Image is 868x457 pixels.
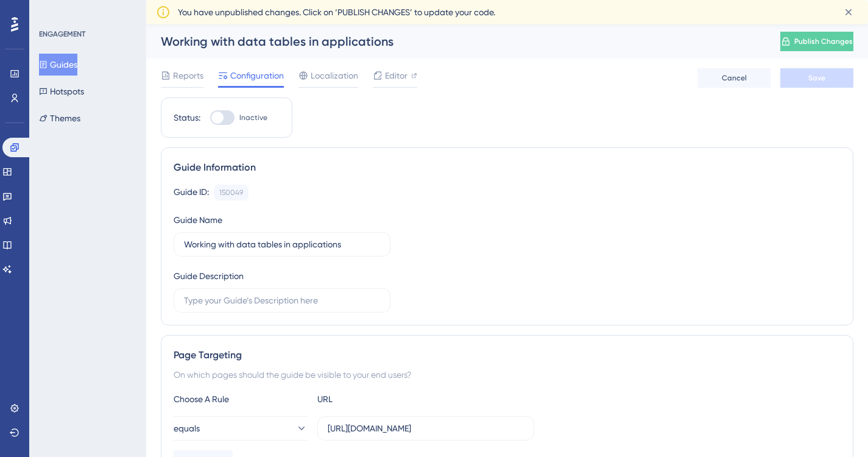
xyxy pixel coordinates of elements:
[174,185,209,200] div: Guide ID:
[174,110,200,125] div: Status:
[173,68,203,83] span: Reports
[174,160,841,175] div: Guide Information
[161,33,750,50] div: Working with data tables in applications
[385,68,408,83] span: Editor
[39,107,80,129] button: Themes
[311,68,358,83] span: Localization
[174,416,308,441] button: equals
[184,294,380,307] input: Type your Guide’s Description here
[239,113,267,122] span: Inactive
[780,32,853,51] button: Publish Changes
[697,68,771,88] button: Cancel
[808,73,825,83] span: Save
[174,367,841,382] div: On which pages should the guide be visible to your end users?
[722,73,747,83] span: Cancel
[39,80,84,102] button: Hotspots
[174,348,841,363] div: Page Targeting
[174,392,308,406] div: Choose A Rule
[230,68,284,83] span: Configuration
[780,68,853,88] button: Save
[174,213,222,227] div: Guide Name
[794,37,853,46] span: Publish Changes
[184,238,380,251] input: Type your Guide’s Name here
[219,188,243,197] div: 150049
[39,29,85,39] div: ENGAGEMENT
[328,422,524,435] input: yourwebsite.com/path
[39,54,77,76] button: Guides
[174,421,200,436] span: equals
[178,5,495,19] span: You have unpublished changes. Click on ‘PUBLISH CHANGES’ to update your code.
[317,392,451,406] div: URL
[174,269,244,283] div: Guide Description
